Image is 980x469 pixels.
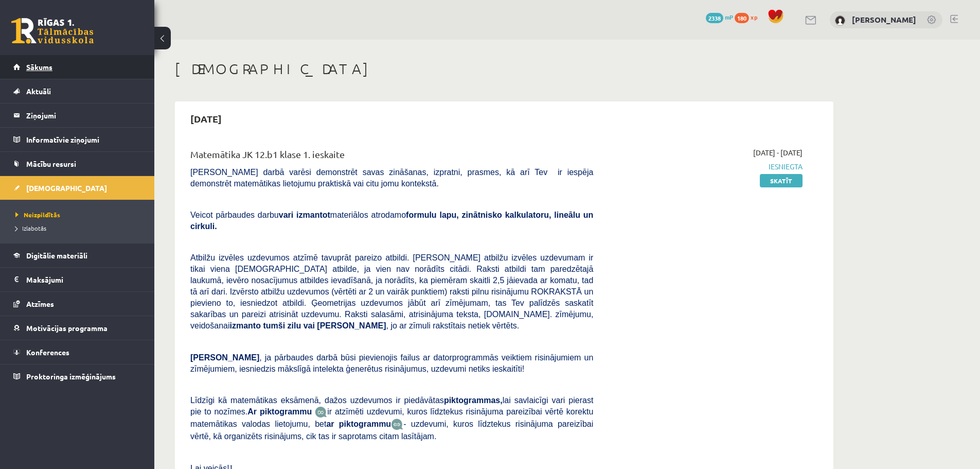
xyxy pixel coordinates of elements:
[279,211,330,219] b: vari izmantot
[835,15,845,26] img: Ģirts Bauļkalns
[247,407,312,416] b: Ar piktogrammu
[391,419,403,430] img: wKvN42sLe3LLwAAAABJRU5ErkJggg==
[230,321,261,330] b: izmanto
[13,128,141,151] a: Informatīvie ziņojumi
[15,210,144,219] a: Neizpildītās
[11,18,94,44] a: Rīgas 1. Tālmācības vidusskola
[760,174,803,187] a: Skatīt
[26,183,107,193] span: [DEMOGRAPHIC_DATA]
[26,86,51,96] span: Aktuāli
[735,13,749,23] span: 180
[26,251,87,260] span: Digitālie materiāli
[190,168,593,188] span: [PERSON_NAME] darbā varēsi demonstrēt savas zināšanas, izpratni, prasmes, kā arī Tev ir iespēja d...
[13,316,141,340] a: Motivācijas programma
[13,244,141,267] a: Digitālie materiāli
[26,299,54,308] span: Atzīmes
[26,128,141,151] legend: Informatīvie ziņojumi
[13,268,141,291] a: Maksājumi
[609,161,803,172] span: Iesniegta
[706,13,723,23] span: 2338
[15,223,144,233] a: Izlabotās
[13,292,141,316] a: Atzīmes
[13,340,141,364] a: Konferences
[13,55,141,79] a: Sākums
[26,348,69,357] span: Konferences
[26,268,141,291] legend: Maksājumi
[15,224,46,232] span: Izlabotās
[190,353,593,373] span: , ja pārbaudes darbā būsi pievienojis failus ar datorprogrammās veiktiem risinājumiem un zīmējumi...
[326,420,391,428] b: ar piktogrammu
[190,211,593,231] span: Veicot pārbaudes darbu materiālos atrodamo
[751,13,757,21] span: xp
[190,407,593,428] span: ir atzīmēti uzdevumi, kuros līdztekus risinājuma pareizībai vērtē korektu matemātikas valodas lie...
[26,372,116,381] span: Proktoringa izmēģinājums
[26,62,52,72] span: Sākums
[175,60,833,78] h1: [DEMOGRAPHIC_DATA]
[263,321,386,330] b: tumši zilu vai [PERSON_NAME]
[735,13,762,21] a: 180 xp
[190,147,593,166] div: Matemātika JK 12.b1 klase 1. ieskaite
[753,147,803,158] span: [DATE] - [DATE]
[315,406,327,418] img: JfuEzvunn4EvwAAAAASUVORK5CYII=
[13,152,141,176] a: Mācību resursi
[26,103,141,127] legend: Ziņojumi
[706,13,733,21] a: 2338 mP
[13,364,141,388] a: Proktoringa izmēģinājums
[852,14,916,25] a: [PERSON_NAME]
[13,176,141,200] a: [DEMOGRAPHIC_DATA]
[13,79,141,103] a: Aktuāli
[15,211,60,219] span: Neizpildītās
[26,159,76,168] span: Mācību resursi
[190,396,593,416] span: Līdzīgi kā matemātikas eksāmenā, dažos uzdevumos ir piedāvātas lai savlaicīgi vari pierast pie to...
[13,103,141,127] a: Ziņojumi
[26,323,108,333] span: Motivācijas programma
[190,253,593,330] span: Atbilžu izvēles uzdevumos atzīmē tavuprāt pareizo atbildi. [PERSON_NAME] atbilžu izvēles uzdevuma...
[444,396,503,405] b: piktogrammas,
[180,107,232,131] h2: [DATE]
[190,211,593,231] b: formulu lapu, zinātnisko kalkulatoru, lineālu un cirkuli.
[190,353,259,362] span: [PERSON_NAME]
[725,13,733,21] span: mP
